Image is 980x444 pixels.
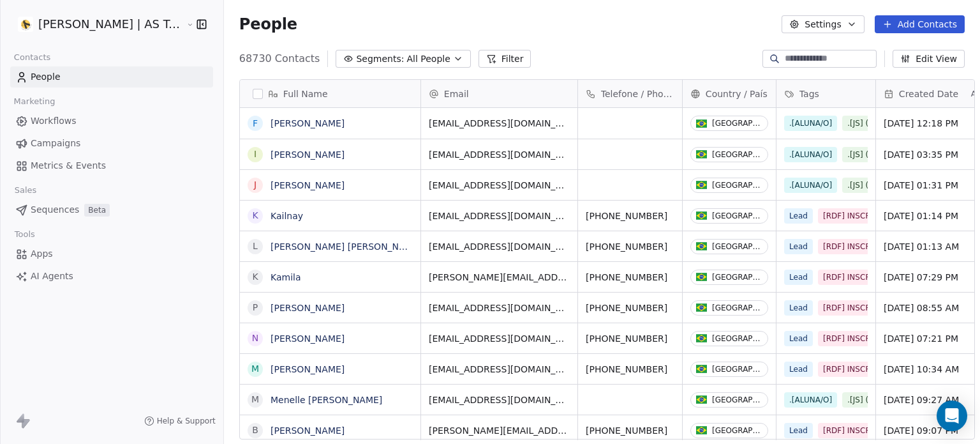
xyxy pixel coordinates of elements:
[239,51,320,66] span: 68730 Contacts
[799,88,819,100] span: Tags
[10,111,213,132] a: Workflows
[712,365,762,374] div: [GEOGRAPHIC_DATA]
[429,302,570,314] span: [EMAIL_ADDRESS][DOMAIN_NAME]
[784,423,813,438] span: Lead
[784,270,813,285] span: Lead
[429,148,570,161] span: [EMAIL_ADDRESS][DOMAIN_NAME]
[356,52,404,66] span: Segments:
[10,133,213,154] a: Campaigns
[8,92,61,111] span: Marketing
[842,392,926,408] span: .[JS] (ALUNA) - Jardim Secreto
[421,80,577,107] div: Email
[429,117,570,130] span: [EMAIL_ADDRESS][DOMAIN_NAME]
[578,80,682,107] div: Telefone / Phone
[782,15,864,33] button: Settings
[271,272,301,282] a: Kamila
[271,425,345,436] a: [PERSON_NAME]
[271,395,382,405] a: Menelle [PERSON_NAME]
[784,116,837,131] span: .[ALUNA/O]
[253,301,258,314] div: P
[283,88,328,100] span: Full Name
[818,423,902,438] span: [RDF] INSCRITAS GERAL
[254,178,256,192] div: J
[712,395,762,404] div: [GEOGRAPHIC_DATA]
[157,416,216,426] span: Help & Support
[240,108,421,440] div: grid
[271,118,345,128] a: [PERSON_NAME]
[899,88,958,100] span: Created Date
[818,362,902,377] span: [RDF] INSCRITAS GERAL
[784,147,837,162] span: .[ALUNA/O]
[429,363,570,376] span: [EMAIL_ADDRESS][DOMAIN_NAME]
[31,203,79,217] span: Sequences
[271,180,345,190] a: [PERSON_NAME]
[271,364,345,374] a: [PERSON_NAME]
[712,303,762,312] div: [GEOGRAPHIC_DATA]
[712,119,762,128] div: [GEOGRAPHIC_DATA]
[84,204,110,217] span: Beta
[271,333,345,344] a: [PERSON_NAME]
[586,424,674,437] span: [PHONE_NUMBER]
[784,208,813,224] span: Lead
[429,394,570,406] span: [EMAIL_ADDRESS][DOMAIN_NAME]
[818,300,902,316] span: [RDF] INSCRITAS GERAL
[253,240,258,253] div: L
[240,80,420,107] div: Full Name
[429,179,570,192] span: [EMAIL_ADDRESS][DOMAIN_NAME]
[429,210,570,222] span: [EMAIL_ADDRESS][DOMAIN_NAME]
[429,240,570,253] span: [EMAIL_ADDRESS][DOMAIN_NAME]
[586,363,674,376] span: [PHONE_NUMBER]
[15,13,177,35] button: [PERSON_NAME] | AS Treinamentos
[586,332,674,345] span: [PHONE_NUMBER]
[31,114,77,128] span: Workflows
[253,117,258,130] div: F
[712,181,762,190] div: [GEOGRAPHIC_DATA]
[842,116,926,131] span: .[JS] (ALUNA) - Jardim Secreto
[10,155,213,176] a: Metrics & Events
[706,88,768,100] span: Country / País
[586,210,674,222] span: [PHONE_NUMBER]
[9,225,40,244] span: Tools
[271,149,345,160] a: [PERSON_NAME]
[31,137,80,150] span: Campaigns
[601,88,674,100] span: Telefone / Phone
[10,66,213,88] a: People
[252,209,258,222] div: K
[479,50,531,68] button: Filter
[271,211,303,221] a: Kailnay
[712,242,762,251] div: [GEOGRAPHIC_DATA]
[38,16,183,33] span: [PERSON_NAME] | AS Treinamentos
[444,88,469,100] span: Email
[784,331,813,346] span: Lead
[683,80,776,107] div: Country / País
[712,334,762,343] div: [GEOGRAPHIC_DATA]
[251,393,259,406] div: M
[10,266,213,287] a: AI Agents
[586,240,674,253] span: [PHONE_NUMBER]
[429,424,570,437] span: [PERSON_NAME][EMAIL_ADDRESS][DOMAIN_NAME]
[252,332,258,345] div: N
[254,148,256,161] div: I
[776,80,875,107] div: Tags
[18,17,33,32] img: Logo%202022%20quad.jpg
[784,300,813,316] span: Lead
[784,362,813,377] span: Lead
[818,208,902,224] span: [RDF] INSCRITAS GERAL
[875,15,965,33] button: Add Contacts
[712,150,762,159] div: [GEOGRAPHIC_DATA]
[31,159,106,172] span: Metrics & Events
[712,426,762,435] div: [GEOGRAPHIC_DATA]
[406,52,450,66] span: All People
[893,50,965,68] button: Edit View
[144,416,216,426] a: Help & Support
[271,303,345,313] a: [PERSON_NAME]
[818,239,902,254] span: [RDF] INSCRITAS GERAL
[712,211,762,220] div: [GEOGRAPHIC_DATA]
[252,424,258,437] div: B
[252,270,258,284] div: K
[10,199,213,220] a: SequencesBeta
[712,273,762,282] div: [GEOGRAPHIC_DATA]
[784,239,813,254] span: Lead
[784,392,837,408] span: .[ALUNA/O]
[271,241,422,252] a: [PERSON_NAME] [PERSON_NAME]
